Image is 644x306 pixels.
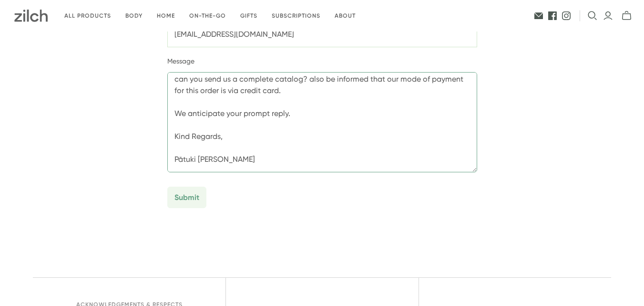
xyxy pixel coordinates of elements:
[182,5,233,27] a: On-the-go
[167,57,477,66] label: Message
[167,21,477,47] input: your@email.com
[619,11,634,21] button: mini-cart-toggle
[327,5,363,27] a: About
[57,5,118,27] a: All products
[14,10,48,22] img: Zilch has done the hard yards and handpicked the best ethical and sustainable products for you an...
[265,5,327,27] a: Subscriptions
[233,5,265,27] a: Gifts
[588,11,597,21] button: Open search
[150,5,182,27] a: Home
[603,11,613,21] a: Login
[118,5,150,27] a: Body
[167,187,206,208] input: Submit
